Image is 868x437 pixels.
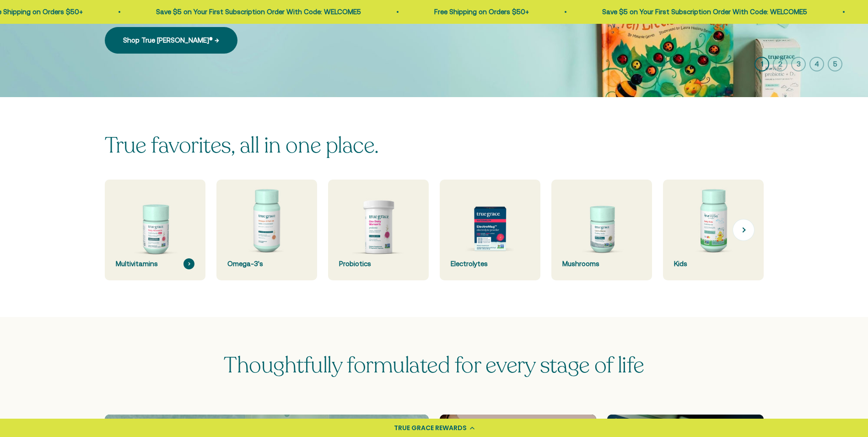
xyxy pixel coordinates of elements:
[451,258,529,269] div: Electrolytes
[394,423,467,433] div: TRUE GRACE REWARDS
[519,6,724,17] p: Save $5 on Your First Subscription Order With Code: WELCOME5
[440,180,540,280] a: Electrolytes
[755,57,769,71] button: 1
[339,258,418,269] div: Probiotics
[791,57,806,71] button: 3
[674,258,753,269] div: Kids
[828,57,842,71] button: 5
[73,6,278,17] p: Save $5 on Your First Subscription Order With Code: WELCOME5
[105,180,205,280] a: Multivitamins
[562,258,641,269] div: Mushrooms
[809,57,824,71] button: 4
[551,180,652,280] a: Mushrooms
[105,27,237,54] a: Shop True [PERSON_NAME]® →
[328,180,429,280] a: Probiotics
[105,131,379,160] split-lines: True favorites, all in one place.
[216,180,317,280] a: Omega-3's
[227,258,306,269] div: Omega-3's
[351,8,446,16] a: Free Shipping on Orders $50+
[224,350,644,380] span: Thoughtfully formulated for every stage of life
[663,180,764,280] a: Kids
[773,57,787,71] button: 2
[116,258,194,269] div: Multivitamins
